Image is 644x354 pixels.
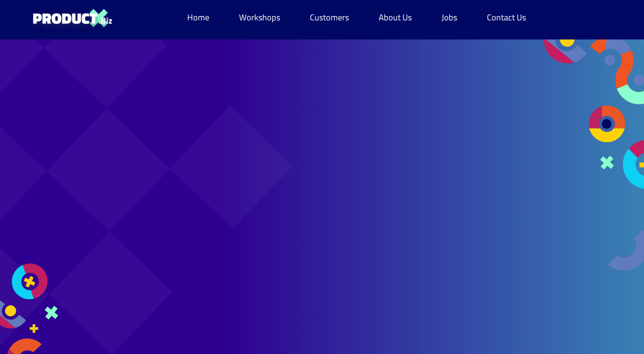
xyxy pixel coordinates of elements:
a: Contact Us [478,8,534,27]
a: Jobs [433,8,466,27]
a: Home [179,8,218,27]
nav: Menu [179,8,534,27]
a: Workshops [231,8,289,27]
a: About Us [370,8,420,27]
a: Customers [301,8,357,27]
